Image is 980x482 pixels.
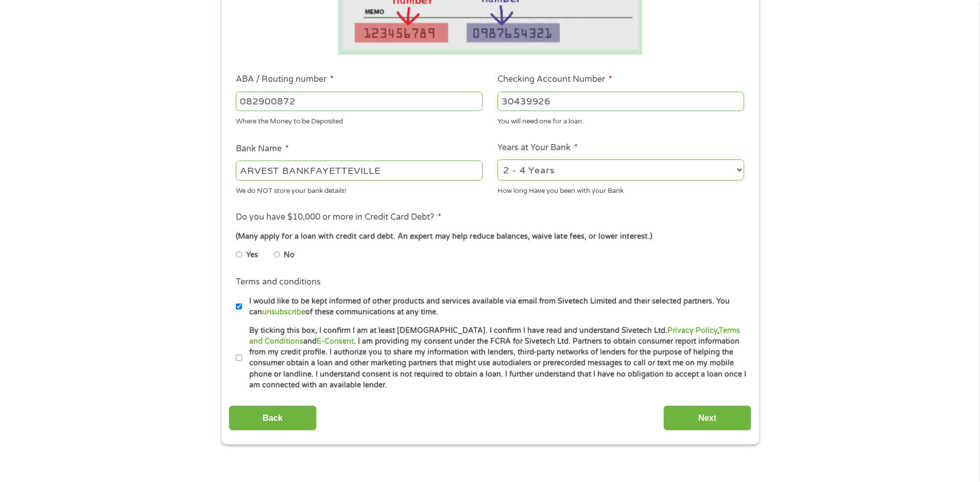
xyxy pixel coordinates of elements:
div: You will need one for a loan. [497,113,744,127]
a: Terms and Conditions [249,326,740,346]
a: Privacy Policy [667,326,717,335]
label: Years at Your Bank [497,142,578,153]
div: How long Have you been with your Bank [497,182,744,196]
div: (Many apply for a loan with credit card debt. An expert may help reduce balances, waive late fees... [236,231,744,242]
label: Do you have $10,000 or more in Credit Card Debt? [236,212,441,223]
div: We do NOT store your bank details! [236,182,483,196]
label: I would like to be kept informed of other products and services available via email from Sivetech... [242,296,747,318]
a: unsubscribe [262,308,305,316]
label: Terms and conditions [236,277,321,288]
label: Bank Name [236,144,289,154]
input: Back [229,405,317,431]
input: Next [663,405,751,431]
div: Where the Money to be Deposited [236,113,483,127]
input: 345634636 [497,92,744,111]
label: Yes [246,249,258,261]
label: Checking Account Number [497,74,612,85]
label: ABA / Routing number [236,74,334,85]
label: By ticking this box, I confirm I am at least [DEMOGRAPHIC_DATA]. I confirm I have read and unders... [242,325,747,391]
input: 263177916 [236,92,483,111]
label: No [284,249,295,261]
a: E-Consent [317,337,354,346]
